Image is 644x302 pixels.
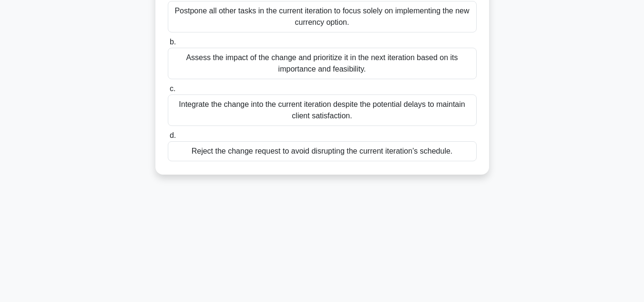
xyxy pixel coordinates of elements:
[170,131,176,139] span: d.
[170,84,175,93] span: c.
[170,38,176,46] span: b.
[168,94,477,126] div: Integrate the change into the current iteration despite the potential delays to maintain client s...
[168,141,477,161] div: Reject the change request to avoid disrupting the current iteration’s schedule.
[168,1,477,32] div: Postpone all other tasks in the current iteration to focus solely on implementing the new currenc...
[168,48,477,79] div: Assess the impact of the change and prioritize it in the next iteration based on its importance a...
